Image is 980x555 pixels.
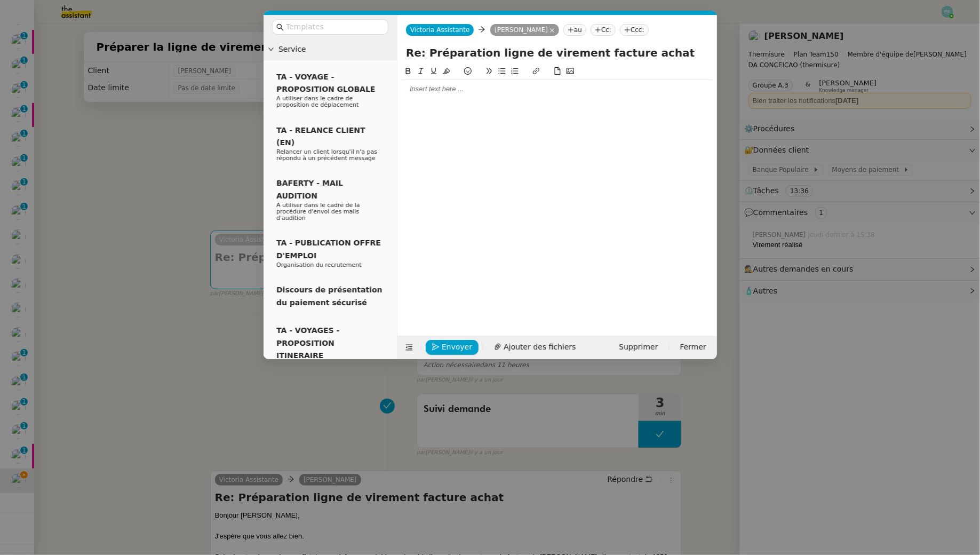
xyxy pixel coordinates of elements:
button: Fermer [673,340,712,355]
span: TA - RELANCE CLIENT (EN) [276,126,365,147]
span: TA - VOYAGES - PROPOSITION ITINERAIRE [276,326,339,360]
span: TA - PUBLICATION OFFRE D'EMPLOI [276,239,381,259]
div: Service [264,39,397,60]
nz-tag: Ccc: [620,24,649,36]
input: Subject [406,45,708,61]
span: Ajouter des fichiers [504,341,576,353]
nz-tag: [PERSON_NAME] [490,24,559,36]
nz-tag: au [563,24,586,36]
span: Discours de présentation du paiement sécurisé [276,286,383,306]
span: BAFERTY - MAIL AUDITION [276,179,343,200]
span: TA - VOYAGE - PROPOSITION GLOBALE [276,73,375,93]
span: A utiliser dans le cadre de la procédure d'envoi des mails d'audition [276,202,360,221]
button: Envoyer [426,340,479,355]
input: Templates [286,21,382,33]
nz-tag: Cc: [590,24,615,36]
span: Organisation du recrutement [276,261,362,268]
span: Envoyer [442,341,472,353]
span: Relancer un client lorsqu'il n'a pas répondu à un précédent message [276,148,377,162]
button: Ajouter des fichiers [488,340,582,355]
span: Victoria Assistante [410,26,469,34]
span: Fermer [680,341,706,353]
span: Service [278,43,393,55]
span: Supprimer [619,341,658,353]
button: Supprimer [612,340,664,355]
span: A utiliser dans le cadre de proposition de déplacement [276,95,358,108]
